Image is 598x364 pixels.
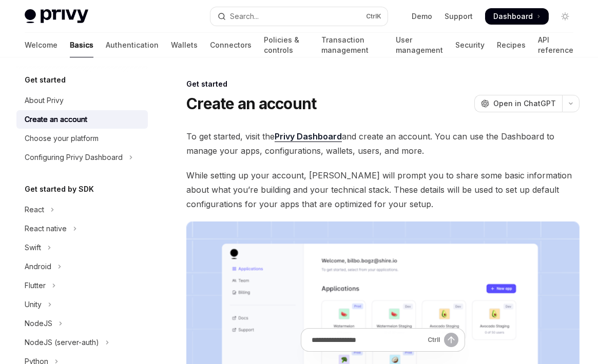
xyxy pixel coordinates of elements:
div: Configuring Privy Dashboard [25,151,123,164]
a: Welcome [25,33,57,57]
div: NodeJS [25,317,52,330]
a: Security [455,33,485,57]
div: Get started [186,79,580,89]
button: Toggle NodeJS (server-auth) section [16,333,148,352]
a: Recipes [497,33,526,57]
button: Toggle Flutter section [16,276,148,295]
a: Choose your platform [16,129,148,148]
button: Toggle Configuring Privy Dashboard section [16,148,148,167]
div: Flutter [25,279,46,292]
button: Toggle Swift section [16,238,148,257]
div: About Privy [25,94,64,107]
a: About Privy [16,91,148,110]
a: Demo [412,11,432,22]
img: light logo [25,9,88,24]
div: Swift [25,241,41,254]
a: Create an account [16,110,148,129]
a: API reference [538,33,573,57]
a: Policies & controls [264,33,309,57]
a: User management [396,33,443,57]
input: Ask a question... [312,329,423,351]
h5: Get started by SDK [25,183,94,195]
span: While setting up your account, [PERSON_NAME] will prompt you to share some basic information abou... [186,168,580,211]
button: Open search [210,7,388,26]
div: React native [25,223,67,235]
button: Toggle Unity section [16,295,148,314]
a: Dashboard [485,8,549,25]
div: Search... [230,10,259,23]
button: Toggle NodeJS section [16,314,148,333]
a: Transaction management [321,33,383,57]
span: Open in ChatGPT [493,98,556,109]
div: NodeJS (server-auth) [25,336,99,349]
a: Basics [70,33,93,57]
span: Ctrl K [366,12,381,21]
div: Android [25,260,51,273]
span: To get started, visit the and create an account. You can use the Dashboard to manage your apps, c... [186,129,580,158]
span: Dashboard [493,11,533,22]
button: Toggle React native section [16,219,148,238]
h1: Create an account [186,94,316,113]
a: Connectors [210,33,252,57]
button: Toggle React section [16,200,148,219]
a: Support [445,11,473,22]
button: Send message [444,333,458,347]
a: Authentication [106,33,159,57]
div: Choose your platform [25,132,99,145]
a: Wallets [171,33,198,57]
button: Toggle Android section [16,257,148,276]
a: Privy Dashboard [275,131,342,142]
div: Create an account [25,113,87,126]
button: Open in ChatGPT [474,95,562,112]
div: Unity [25,298,42,311]
div: React [25,204,44,216]
button: Toggle dark mode [557,8,573,25]
h5: Get started [25,74,66,86]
